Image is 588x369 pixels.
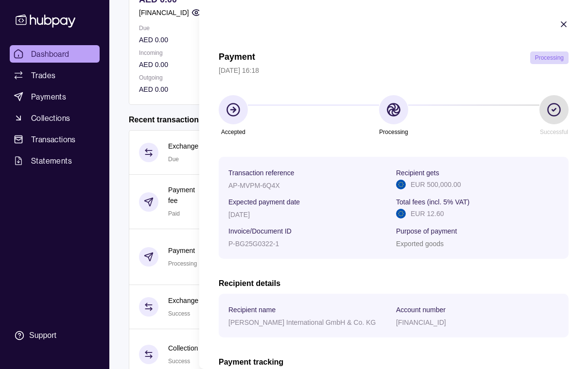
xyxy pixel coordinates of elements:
p: Successful [540,127,568,137]
p: Invoice/Document ID [228,227,292,235]
p: Total fees (incl. 5% VAT) [396,198,469,206]
h2: Payment tracking [219,357,569,368]
img: eu [396,209,406,218]
p: Purpose of payment [396,227,457,235]
p: [PERSON_NAME] International GmbH & Co. KG [228,319,376,326]
p: AP-MVPM-6Q4X [228,182,280,189]
p: EUR 500,000.00 [411,179,461,190]
p: Transaction reference [228,169,294,177]
p: Recipient gets [396,169,439,177]
p: Recipient name [228,306,276,314]
p: EUR 12.60 [411,208,444,219]
img: eu [396,180,406,189]
p: [FINANCIAL_ID] [396,319,446,326]
p: [DATE] 16:18 [219,65,569,76]
p: P-BG25G0322-1 [228,240,279,248]
p: Accepted [221,127,245,137]
h2: Recipient details [219,278,569,289]
p: Expected payment date [228,198,300,206]
p: Account number [396,306,446,314]
p: Exported goods [396,240,444,248]
span: Processing [535,54,564,61]
p: [DATE] [228,211,250,218]
h1: Payment [219,51,255,64]
p: Processing [379,127,408,137]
